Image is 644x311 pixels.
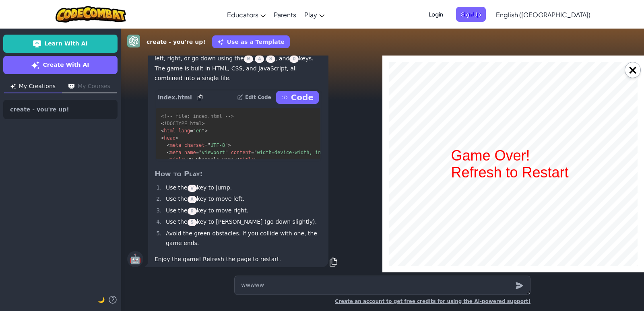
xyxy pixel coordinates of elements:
span: meta [170,142,182,148]
img: Icon [31,61,39,69]
code: S [188,219,197,226]
span: = [190,128,193,134]
li: Use the key to [PERSON_NAME] (go down slightly). [163,217,322,227]
span: width=device-width, initial-scale=1.0 [257,150,365,155]
span: " [193,128,196,134]
button: Code [276,91,319,104]
p: Here’s a simple 2D game where a boy can jump, move left, right, or go down using the , , , and ke... [155,44,322,83]
span: charset [184,142,205,148]
a: Learn With AI [3,35,118,53]
span: = [204,142,207,148]
span: English ([GEOGRAPHIC_DATA]) [496,10,590,19]
span: meta [170,150,182,155]
span: Create an account to get free credits for using the AI-powered support! [335,299,530,304]
span: > [228,142,231,148]
span: = [196,150,199,155]
span: " [199,150,202,155]
div: 🤖 [127,251,143,267]
button: My Courses [62,80,117,93]
a: Educators [223,4,270,25]
img: GPT-4 [127,35,140,47]
img: Icon [33,40,41,48]
span: " [225,142,228,148]
code: W [188,185,197,192]
span: < [161,128,164,134]
span: name [184,150,196,155]
span: title [170,157,184,163]
span: Learn With AI [44,39,87,48]
span: > [204,128,207,134]
p: Code [291,92,314,103]
span: 2D Obstacle Game [187,157,234,163]
a: Play [300,4,328,25]
span: Play [304,10,317,19]
img: Icon [10,84,16,89]
span: DOCTYPE [167,121,187,126]
img: Icon [68,84,74,89]
span: create - you're up! [10,107,69,112]
span: < [161,135,164,141]
button: Login [424,7,448,22]
button: Use as a Template [212,35,290,48]
span: <!-- file: index.html --> [161,113,234,119]
li: Use the key to jump. [163,183,322,193]
span: " [208,142,211,148]
button: 🌙 [98,295,105,305]
code: S [266,56,275,63]
button: My Creations [4,80,62,93]
span: < [167,142,169,148]
span: index.html [158,93,192,101]
span: html [164,128,175,134]
span: </ [234,157,239,163]
code: A [255,56,264,63]
code: W [244,56,253,63]
span: <! [161,121,167,126]
span: = [251,150,254,155]
span: > [254,157,257,163]
button: Close [625,62,641,78]
span: " [202,128,204,134]
span: UTF-8 [211,142,225,148]
code: A [188,196,197,203]
span: title [239,157,254,163]
span: < [167,157,169,163]
h3: How to Play: [155,168,322,179]
span: " [225,150,228,155]
li: Use the key to move right. [163,206,322,216]
code: D [289,56,299,63]
span: html [190,121,202,126]
span: content [231,150,251,155]
strong: create - you're up! [147,38,206,46]
span: Educators [227,10,258,19]
a: Parents [270,4,300,25]
button: Sign Up [456,7,486,22]
a: Create With AI [3,56,118,74]
span: 🌙 [98,297,105,303]
a: create - you're up! [3,100,118,119]
span: > [175,135,178,141]
span: Create With AI [43,61,89,69]
li: Avoid the green obstacles. If you collide with one, the game ends. [163,229,322,248]
li: Use the key to move left. [163,194,322,204]
span: viewport [202,150,225,155]
span: en [196,128,202,134]
p: Enjoy the game! Refresh the page to restart. [155,254,322,264]
span: > [184,157,187,163]
div: Game Over! Refresh to Restart [62,85,187,119]
span: lang [178,128,190,134]
span: < [167,150,169,155]
span: > [202,121,204,126]
p: Edit Code [245,94,271,101]
span: head [164,135,175,141]
img: CodeCombat logo [56,6,126,23]
code: D [188,208,197,215]
span: " [254,150,257,155]
a: English ([GEOGRAPHIC_DATA]) [492,4,594,25]
button: Edit Code [237,91,271,104]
